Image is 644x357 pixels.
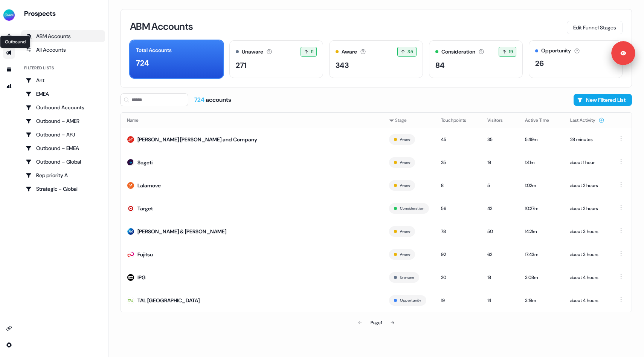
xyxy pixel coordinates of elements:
[137,297,200,304] div: TAL [GEOGRAPHIC_DATA]
[570,228,604,235] div: about 3 hours
[525,274,558,281] div: 3:08m
[441,48,475,56] div: Consideration
[441,228,475,235] div: 78
[441,159,475,166] div: 25
[441,274,475,281] div: 20
[487,182,513,189] div: 5
[21,142,105,154] a: Go to Outbound – EMEA
[26,90,101,98] div: EMEA
[236,60,247,71] div: 271
[336,60,349,71] div: 343
[525,136,558,143] div: 5:49m
[525,205,558,212] div: 10:27m
[3,63,15,75] a: Go to templates
[574,94,632,106] button: New Filtered List
[3,30,15,42] a: Go to prospects
[535,58,544,69] div: 26
[567,21,623,34] button: Edit Funnel Stages
[487,228,513,235] div: 50
[137,251,153,258] div: Fujitsu
[26,46,101,54] div: All Accounts
[441,136,475,143] div: 45
[570,205,604,212] div: about 2 hours
[137,182,161,189] div: Lalamove
[525,113,558,127] button: Active Time
[26,144,101,152] div: Outbound – EMEA
[311,48,313,55] span: 11
[194,96,206,104] span: 724
[570,136,604,143] div: 28 minutes
[441,182,475,189] div: 8
[21,101,105,113] a: Go to Outbound Accounts
[487,205,513,212] div: 42
[407,48,413,55] span: 35
[435,60,445,71] div: 84
[570,297,604,304] div: about 4 hours
[3,80,15,92] a: Go to attribution
[21,115,105,127] a: Go to Outbound – AMER
[487,113,512,127] button: Visitors
[136,57,149,69] div: 724
[137,159,153,166] div: Sogeti
[400,136,410,143] button: Aware
[541,47,571,55] div: Opportunity
[3,322,15,334] a: Go to integrations
[525,251,558,258] div: 17:43m
[26,104,101,111] div: Outbound Accounts
[24,65,54,71] div: Filtered lists
[441,251,475,258] div: 92
[21,88,105,100] a: Go to EMEA
[487,159,513,166] div: 19
[441,205,475,212] div: 56
[121,113,383,128] th: Name
[21,74,105,86] a: Go to Ant
[26,131,101,138] div: Outbound – APJ
[137,205,153,212] div: Target
[194,96,231,104] div: accounts
[441,297,475,304] div: 19
[570,274,604,281] div: about 4 hours
[389,116,429,124] div: Stage
[130,21,193,31] h3: ABM Accounts
[21,30,105,42] a: ABM Accounts
[21,156,105,168] a: Go to Outbound – Global
[509,48,513,55] span: 19
[21,183,105,195] a: Go to Strategic - Global
[26,158,101,165] div: Outbound – Global
[525,228,558,235] div: 14:21m
[487,251,513,258] div: 62
[3,339,15,351] a: Go to integrations
[525,159,558,166] div: 1:41m
[26,185,101,193] div: Strategic - Global
[26,117,101,125] div: Outbound – AMER
[570,182,604,189] div: about 2 hours
[441,113,475,127] button: Touchpoints
[400,274,414,281] button: Unaware
[487,136,513,143] div: 35
[342,48,357,56] div: Aware
[137,228,226,235] div: [PERSON_NAME] & [PERSON_NAME]
[136,46,172,54] div: Total Accounts
[21,129,105,141] a: Go to Outbound – APJ
[400,251,410,258] button: Aware
[487,274,513,281] div: 18
[242,48,263,56] div: Unaware
[570,251,604,258] div: about 3 hours
[400,159,410,166] button: Aware
[21,44,105,56] a: All accounts
[3,47,15,59] a: Go to outbound experience
[570,159,604,166] div: about 1 hour
[26,32,101,40] div: ABM Accounts
[400,228,410,235] button: Aware
[570,113,604,127] button: Last Activity
[487,297,513,304] div: 14
[26,172,101,179] div: Rep priority A
[400,205,424,212] button: Consideration
[21,169,105,181] a: Go to Rep priority A
[400,297,421,304] button: Opportunity
[371,319,382,326] div: Page 1
[24,9,105,18] div: Prospects
[525,182,558,189] div: 1:02m
[26,77,101,84] div: Ant
[400,182,410,189] button: Aware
